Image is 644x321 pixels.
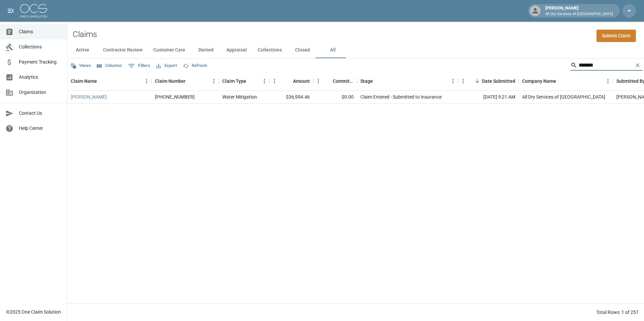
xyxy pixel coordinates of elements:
[95,61,124,71] button: Select columns
[67,42,98,58] button: Active
[287,42,318,58] button: Closed
[259,76,269,86] button: Menu
[596,309,639,316] div: Total Rows: 1 of 257
[571,60,643,72] div: Search
[19,74,62,81] span: Analytics
[522,94,605,100] div: All Dry Services of Atlanta
[221,42,252,58] button: Appraisal
[556,76,566,86] button: Sort
[333,72,354,91] div: Committed Amount
[269,72,313,91] div: Amount
[597,30,636,42] a: Submit Claim
[482,72,515,91] div: Date Submitted
[458,72,519,91] div: Date Submitted
[97,76,106,86] button: Sort
[152,72,219,91] div: Claim Number
[4,4,18,17] button: open drawer
[543,5,616,17] div: [PERSON_NAME]
[67,72,152,91] div: Claim Name
[20,4,47,17] img: ocs-logo-white-transparent.png
[313,91,357,104] div: $0.00
[252,42,287,58] button: Collections
[71,94,107,100] a: [PERSON_NAME]
[313,76,323,86] button: Menu
[222,94,257,100] div: Water Mitigation
[360,72,373,91] div: Stage
[373,76,382,86] button: Sort
[519,72,613,91] div: Company Name
[357,72,458,91] div: Stage
[155,94,195,100] div: 300-0572905-2025
[458,76,468,86] button: Menu
[186,76,195,86] button: Sort
[448,76,458,86] button: Menu
[313,72,357,91] div: Committed Amount
[222,72,246,91] div: Claim Type
[181,61,209,71] button: Refresh
[318,42,348,58] button: All
[191,42,221,58] button: Denied
[98,42,148,58] button: Contractor Review
[69,61,93,71] button: Views
[19,125,62,132] span: Help Center
[269,76,280,86] button: Menu
[155,72,186,91] div: Claim Number
[246,76,256,86] button: Sort
[19,89,62,96] span: Organization
[360,94,442,100] div: Claim Entered - Submitted to Insurance
[284,76,293,86] button: Sort
[126,61,152,71] button: Show filters
[19,59,62,66] span: Payment Tracking
[545,11,613,17] p: All Dry Services of [GEOGRAPHIC_DATA]
[633,60,643,70] button: Clear
[6,309,61,315] div: © 2025 One Claim Solution
[141,76,152,86] button: Menu
[148,42,191,58] button: Customer Care
[209,76,219,86] button: Menu
[19,28,62,35] span: Claims
[473,76,482,86] button: Sort
[323,76,333,86] button: Sort
[19,43,62,50] span: Collections
[293,72,310,91] div: Amount
[71,72,97,91] div: Claim Name
[269,91,313,104] div: $36,994.46
[155,61,179,71] button: Export
[19,110,62,117] span: Contact Us
[73,30,97,39] h2: Claims
[603,76,613,86] button: Menu
[219,72,269,91] div: Claim Type
[67,42,644,58] div: dynamic tabs
[458,91,519,104] div: [DATE] 9:21 AM
[522,72,556,91] div: Company Name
